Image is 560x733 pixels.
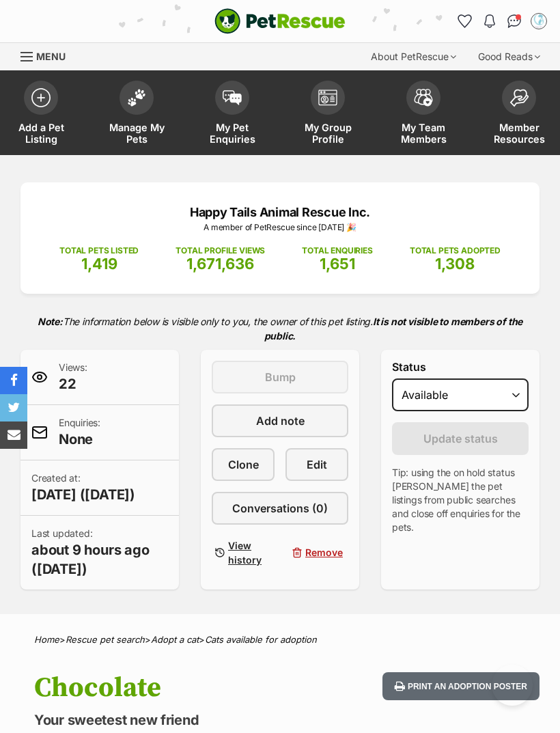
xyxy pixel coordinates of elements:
img: manage-my-pets-icon-02211641906a0b7f246fdf0571729dbe1e7629f14944591b6c1af311fb30b64b.svg [127,89,146,107]
span: 22 [59,374,87,393]
span: None [59,430,100,449]
span: My Group Profile [297,122,359,145]
a: Favourites [454,10,476,32]
span: [DATE] ([DATE]) [31,485,135,504]
img: notifications-46538b983faf8c2785f20acdc204bb7945ddae34d4c08c2a6579f10ce5e182be.svg [484,14,495,28]
p: TOTAL PROFILE VIEWS [176,245,265,257]
img: pet-enquiries-icon-7e3ad2cf08bfb03b45e93fb7055b45f3efa6380592205ae92323e6603595dc1f.svg [223,90,242,105]
p: Views: [59,361,87,393]
button: Update status [392,422,529,455]
p: The information below is visible only to you, the owner of this pet listing. [20,307,540,350]
p: Enquiries: [59,416,100,449]
span: 1,419 [81,255,117,273]
a: Adopt a cat [151,634,199,645]
span: 1,651 [320,255,355,273]
a: Manage My Pets [89,74,184,155]
strong: Note: [38,316,63,327]
a: Conversations (0) [212,492,348,525]
a: Menu [20,43,75,68]
p: TOTAL ENQUIRIES [302,245,372,257]
a: Conversations [503,10,525,32]
p: Created at: [31,471,135,504]
a: PetRescue [214,8,346,34]
p: A member of PetRescue since [DATE] 🎉 [41,221,519,234]
span: 1,671,636 [186,255,254,273]
span: Edit [307,456,327,473]
h1: Chocolate [34,672,346,704]
span: Remove [305,545,343,559]
div: About PetRescue [361,43,466,70]
button: Remove [285,536,348,570]
p: TOTAL PETS LISTED [59,245,139,257]
a: Cats available for adoption [205,634,317,645]
p: Your sweetest new friend [34,710,346,730]
span: My Team Members [393,122,454,145]
ul: Account quick links [454,10,550,32]
button: Print an adoption poster [382,672,540,700]
p: TOTAL PETS ADOPTED [410,245,501,257]
span: Member Resources [488,122,550,145]
span: Add a Pet Listing [10,122,72,145]
span: Conversations (0) [232,500,328,516]
div: Good Reads [468,43,550,70]
img: logo-cat-932fe2b9b8326f06289b0f2fb663e598f794de774fb13d1741a6617ecf9a85b4.svg [214,8,346,34]
button: Notifications [479,10,501,32]
span: Add note [256,413,305,429]
strong: It is not visible to members of the public. [264,316,522,342]
a: Home [34,634,59,645]
a: My Pet Enquiries [184,74,280,155]
img: group-profile-icon-3fa3cf56718a62981997c0bc7e787c4b2cf8bcc04b72c1350f741eb67cf2f40e.svg [318,89,337,106]
span: Manage My Pets [106,122,167,145]
a: My Group Profile [280,74,376,155]
img: chat-41dd97257d64d25036548639549fe6c8038ab92f7586957e7f3b1b290dea8141.svg [507,14,522,28]
span: 1,308 [435,255,475,273]
img: Happy Tails profile pic [532,14,546,28]
span: My Pet Enquiries [201,122,263,145]
a: My Team Members [376,74,471,155]
span: View history [228,538,269,567]
span: Bump [265,369,296,385]
button: My account [528,10,550,32]
label: Status [392,361,529,373]
button: Bump [212,361,348,393]
a: Add note [212,404,348,437]
p: Happy Tails Animal Rescue Inc. [41,203,519,221]
span: about 9 hours ago ([DATE]) [31,540,168,579]
iframe: Help Scout Beacon - Open [492,665,533,706]
img: member-resources-icon-8e73f808a243e03378d46382f2149f9095a855e16c252ad45f914b54edf8863c.svg [509,89,529,107]
p: Last updated: [31,527,168,579]
p: Tip: using the on hold status [PERSON_NAME] the pet listings from public searches and close off e... [392,466,529,534]
a: View history [212,536,275,570]
img: team-members-icon-5396bd8760b3fe7c0b43da4ab00e1e3bb1a5d9ba89233759b79545d2d3fc5d0d.svg [414,89,433,107]
span: Update status [423,430,498,447]
a: Rescue pet search [66,634,145,645]
span: Menu [36,51,66,62]
span: Clone [228,456,259,473]
a: Edit [285,448,348,481]
a: Clone [212,448,275,481]
img: add-pet-listing-icon-0afa8454b4691262ce3f59096e99ab1cd57d4a30225e0717b998d2c9b9846f56.svg [31,88,51,107]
